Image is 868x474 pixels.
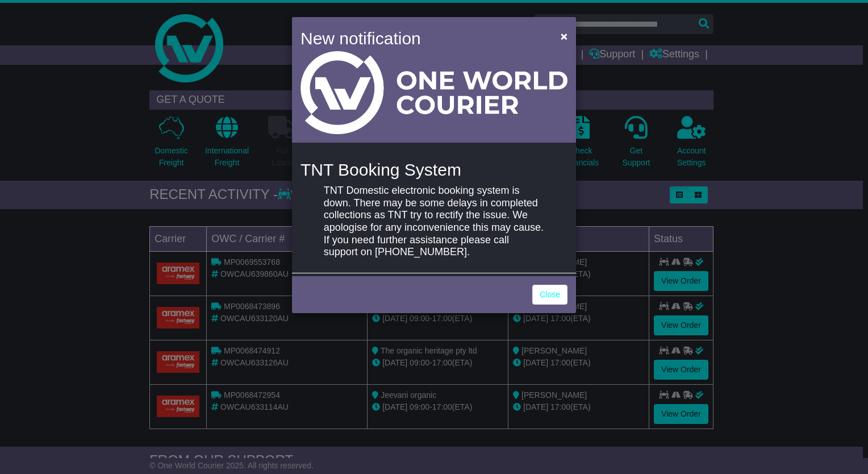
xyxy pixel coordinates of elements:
p: TNT Domestic electronic booking system is down. There may be some delays in completed collections... [324,185,544,259]
h4: New notification [301,26,544,51]
img: Light [301,51,567,134]
h4: TNT Booking System [301,160,567,179]
span: × [561,30,567,43]
a: Close [532,285,567,305]
button: Close [555,24,573,48]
